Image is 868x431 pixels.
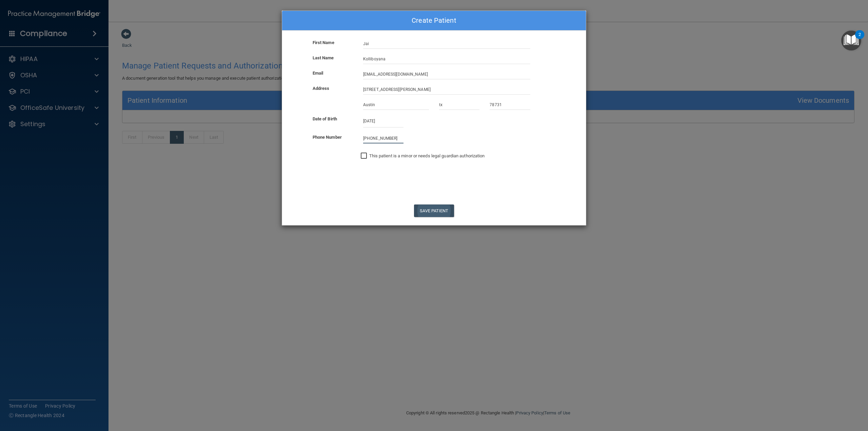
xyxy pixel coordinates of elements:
[363,100,429,110] input: City
[282,11,586,31] div: Create Patient
[313,40,334,45] b: First Name
[313,86,330,91] b: Address
[363,133,403,143] input: (___) ___-____
[414,204,454,217] button: Save Patient
[313,71,323,76] b: Email
[751,383,860,410] iframe: Drift Widget Chat Controller
[313,55,334,60] b: Last Name
[490,100,530,110] input: Zip Code
[313,116,337,121] b: Date of Birth
[363,84,530,95] input: Street Name
[841,31,861,51] button: Open Resource Center, 2 new notifications
[313,135,342,140] b: Phone Number
[859,35,861,43] div: 2
[439,100,479,110] input: State
[361,153,369,159] input: This patient is a minor or needs legal guardian authorization
[363,115,403,128] input: mm/dd/yyyy
[361,152,485,160] label: This patient is a minor or needs legal guardian authorization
